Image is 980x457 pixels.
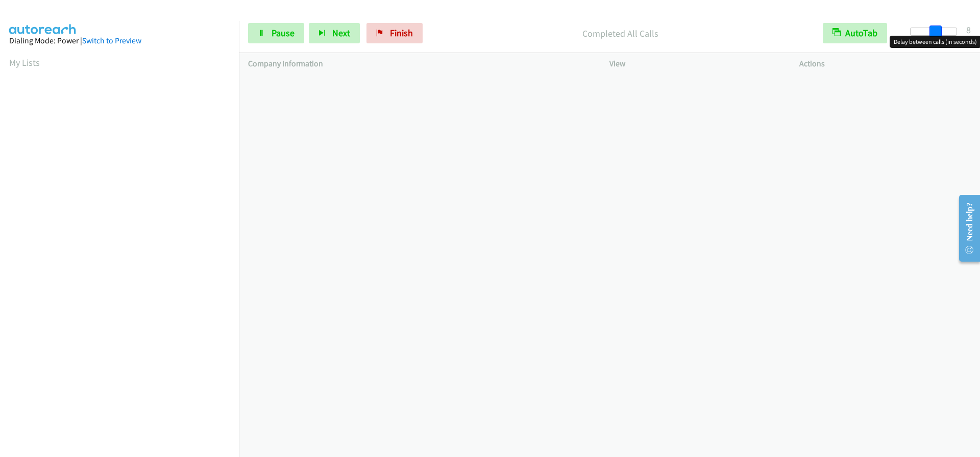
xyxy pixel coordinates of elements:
[332,27,350,39] span: Next
[82,36,141,45] a: Switch to Preview
[248,23,304,43] a: Pause
[390,27,413,39] span: Finish
[366,23,423,43] a: Finish
[272,27,295,39] span: Pause
[248,58,591,70] p: Company Information
[9,35,230,47] div: Dialing Mode: Power |
[436,27,804,40] p: Completed All Calls
[309,23,360,43] button: Next
[950,188,980,269] iframe: Resource Center
[609,58,781,70] p: View
[966,23,971,37] div: 8
[799,58,971,70] p: Actions
[823,23,887,43] button: AutoTab
[9,57,40,68] a: My Lists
